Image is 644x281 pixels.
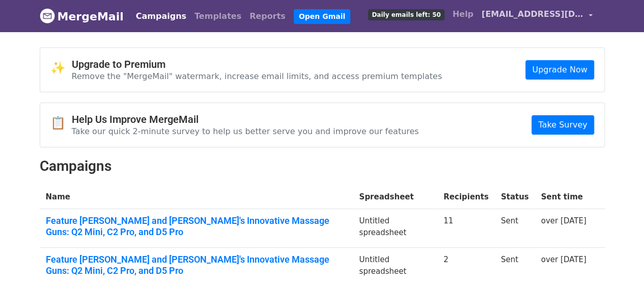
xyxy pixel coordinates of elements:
iframe: Chat Widget [593,232,644,281]
p: Remove the "MergeMail" watermark, increase email limits, and access premium templates [72,71,442,82]
span: ✨ [50,61,72,75]
th: Spreadsheet [353,185,437,209]
h4: Upgrade to Premium [72,58,442,70]
h2: Campaigns [40,158,605,175]
span: [EMAIL_ADDRESS][DOMAIN_NAME] [482,8,583,20]
div: 聊天小组件 [593,232,644,281]
th: Recipients [437,185,495,209]
a: over [DATE] [541,216,586,225]
a: Templates [190,6,245,27]
td: Untitled spreadsheet [353,209,437,248]
a: Take Survey [531,115,594,135]
a: MergeMail [40,6,124,27]
a: Feature [PERSON_NAME] and [PERSON_NAME]'s Innovative Massage Guns: Q2 Mini, C2 Pro, and D5 Pro [46,254,347,276]
a: Open Gmail [294,9,350,24]
th: Sent time [535,185,593,209]
a: Upgrade Now [525,60,594,80]
img: MergeMail logo [40,8,55,23]
a: Feature [PERSON_NAME] and [PERSON_NAME]'s Innovative Massage Guns: Q2 Mini, C2 Pro, and D5 Pro [46,215,347,237]
h4: Help Us Improve MergeMail [72,113,419,125]
th: Status [495,185,535,209]
a: Help [449,4,478,24]
a: Campaigns [132,6,190,27]
td: Sent [495,209,535,248]
a: Reports [245,6,290,27]
a: Daily emails left: 50 [364,4,448,24]
span: Daily emails left: 50 [368,9,444,20]
td: 11 [437,209,495,248]
th: Name [40,185,353,209]
a: [EMAIL_ADDRESS][DOMAIN_NAME] [478,4,597,28]
a: over [DATE] [541,255,586,264]
p: Take our quick 2-minute survey to help us better serve you and improve our features [72,126,419,137]
span: 📋 [50,116,72,131]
